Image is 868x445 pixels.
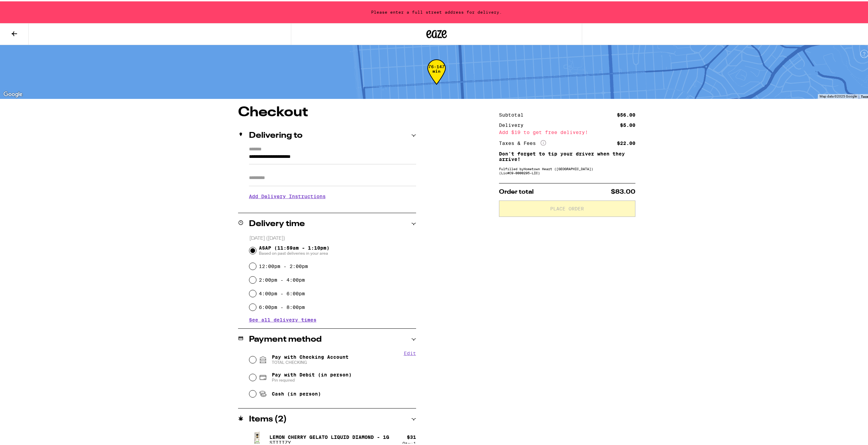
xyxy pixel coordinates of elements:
h1: Checkout [238,104,416,118]
div: $56.00 [617,111,635,116]
button: Edit [404,349,416,355]
button: Place Order [499,199,635,216]
span: Hi. Need any help? [4,5,49,10]
h2: Delivering to [249,130,303,138]
h2: Items ( 2 ) [249,414,287,422]
span: ASAP (11:59am - 1:10pm) [259,244,329,255]
div: Taxes & Fees [499,139,546,145]
span: TOTAL CHECKING [272,358,349,364]
h2: Payment method [249,334,322,342]
p: We'll contact you at [PHONE_NUMBER] when we arrive [249,203,416,208]
div: $ 31 [407,433,416,439]
button: See all delivery times [249,316,317,321]
p: [DATE] ([DATE]) [249,234,416,240]
div: 76-147 min [427,63,446,89]
div: Fulfilled by Hometown Heart ([GEOGRAPHIC_DATA]) (Lic# C9-0000295-LIC ) [499,165,635,174]
label: 6:00pm - 8:00pm [259,303,305,309]
p: Lemon Cherry Gelato Liquid Diamond - 1g [269,433,389,439]
div: Add $19 to get free delivery! [499,129,635,133]
label: 4:00pm - 6:00pm [259,290,305,295]
p: STIIIZY [269,439,389,444]
span: Map data ©2025 Google [820,93,857,97]
h2: Delivery time [249,219,305,227]
label: 12:00pm - 2:00pm [259,262,308,268]
span: Pay with Debit (in person) [272,371,352,376]
span: Pay with Checking Account [272,353,349,364]
span: Order total [499,188,534,194]
h3: Add Delivery Instructions [249,187,416,203]
a: Open this area in Google Maps (opens a new window) [2,89,24,98]
div: Delivery [499,121,528,126]
img: Google [2,89,24,98]
span: Pin required [272,376,352,382]
span: Cash (in person) [272,390,321,395]
div: $22.00 [617,139,635,144]
span: Based on past deliveries in your area [259,249,329,255]
div: Qty: 1 [402,440,416,444]
span: $83.00 [611,188,635,194]
div: Subtotal [499,111,528,116]
label: 2:00pm - 4:00pm [259,276,305,281]
span: Place Order [550,205,584,210]
p: Don't forget to tip your driver when they arrive! [499,150,635,161]
div: $5.00 [620,121,635,126]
